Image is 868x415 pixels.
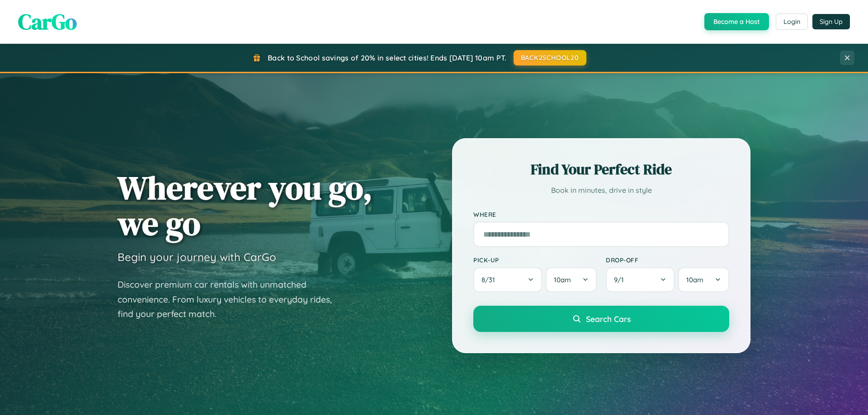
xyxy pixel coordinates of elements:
button: 8/31 [473,267,542,292]
button: Search Cars [473,306,729,332]
span: Search Cars [586,314,631,324]
h3: Begin your journey with CarGo [118,250,276,264]
button: BACK2SCHOOL20 [514,50,586,65]
button: Login [776,14,808,30]
span: 10am [686,275,703,284]
span: Back to School savings of 20% in select cities! Ends [DATE] 10am PT. [268,53,506,62]
label: Where [473,210,729,218]
button: 10am [678,267,729,292]
span: 9 / 1 [614,275,628,284]
span: 8 / 31 [481,275,500,284]
span: CarGo [18,7,77,37]
h1: Wherever you go, we go [118,170,373,241]
button: Become a Host [704,13,769,30]
p: Discover premium car rentals with unmatched convenience. From luxury vehicles to everyday rides, ... [118,277,344,322]
label: Drop-off [606,256,729,264]
button: Sign Up [812,14,850,29]
label: Pick-up [473,256,597,264]
p: Book in minutes, drive in style [473,184,729,197]
button: 9/1 [606,267,675,292]
button: 10am [546,267,597,292]
span: 10am [554,275,571,284]
h2: Find Your Perfect Ride [473,159,729,179]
